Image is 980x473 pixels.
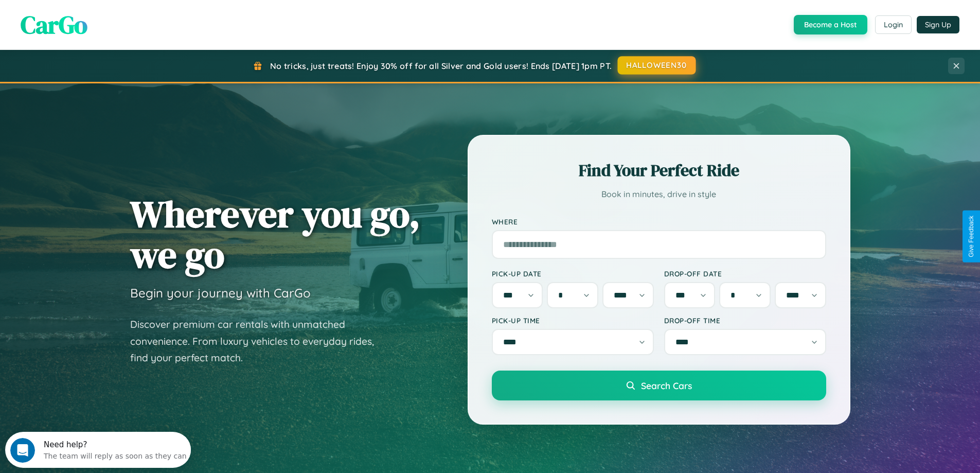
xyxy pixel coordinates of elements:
[492,159,826,182] h2: Find Your Perfect Ride
[794,15,867,34] button: Become a Host
[664,316,826,325] label: Drop-off Time
[664,269,826,278] label: Drop-off Date
[968,216,975,257] div: Give Feedback
[130,285,311,301] h3: Begin your journey with CarGo
[21,8,87,42] span: CarGo
[4,4,191,32] div: Open Intercom Messenger
[492,316,654,325] label: Pick-up Time
[492,187,826,202] p: Book in minutes, drive in style
[492,269,654,278] label: Pick-up Date
[130,316,387,366] p: Discover premium car rentals with unmatched convenience. From luxury vehicles to everyday rides, ...
[39,9,182,17] div: Need help?
[618,56,696,75] button: HALLOWEEN30
[130,194,420,275] h1: Wherever you go, we go
[5,432,191,468] iframe: Intercom live chat discovery launcher
[641,380,692,391] span: Search Cars
[875,15,912,34] button: Login
[492,217,826,226] label: Where
[39,17,182,28] div: The team will reply as soon as they can
[10,438,35,463] iframe: Intercom live chat
[270,61,612,71] span: No tricks, just treats! Enjoy 30% off for all Silver and Gold users! Ends [DATE] 1pm PT.
[917,16,959,33] button: Sign Up
[492,371,826,400] button: Search Cars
